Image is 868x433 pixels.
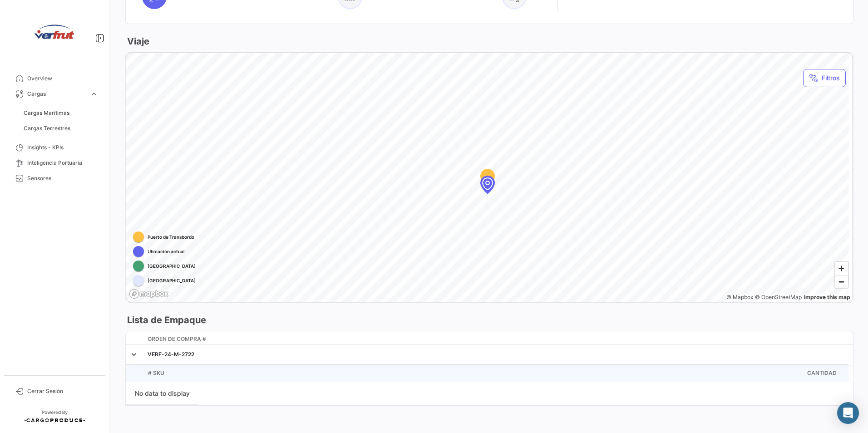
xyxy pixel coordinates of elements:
button: Zoom out [835,275,848,288]
span: Cargas [27,90,86,98]
a: Overview [7,71,102,86]
span: expand_more [90,90,98,98]
span: Orden de Compra # [148,335,206,343]
span: [GEOGRAPHIC_DATA] [148,262,196,270]
a: Cargas Marítimas [20,106,102,120]
div: Map marker [480,176,495,194]
span: Zoom out [835,276,848,288]
a: Mapbox [726,294,753,300]
span: Insights - KPIs [27,143,98,152]
span: Sensores [27,174,98,182]
button: Zoom in [835,262,848,275]
span: Overview [27,74,98,83]
img: verfrut.png [32,11,77,56]
a: Mapbox logo [129,289,169,299]
span: Ubicación actual [148,248,185,255]
a: Map feedback [804,294,850,300]
span: Cargas Terrestres [24,124,70,133]
datatable-header-cell: Orden de Compra # [144,331,848,348]
div: VERF-24-M-2722 [148,350,845,359]
h3: Viaje [125,35,149,48]
button: Filtros [803,69,846,87]
a: OpenStreetMap [755,294,802,300]
span: Cargas Marítimas [24,109,69,117]
span: [GEOGRAPHIC_DATA] [148,277,196,284]
div: Abrir Intercom Messenger [837,402,859,424]
div: No data to display [126,382,198,405]
a: Sensores [7,171,102,186]
span: Inteligencia Portuaria [27,159,98,167]
datatable-header-cell: # SKU [144,365,804,382]
span: Puerto de Transbordo [148,233,194,241]
datatable-header-cell: Cantidad [804,365,849,382]
a: Inteligencia Portuaria [7,155,102,171]
a: Cargas Terrestres [20,122,102,135]
span: Cerrar Sesión [27,387,98,395]
a: Insights - KPIs [7,140,102,155]
h3: Lista de Empaque [125,314,206,326]
canvas: Map [126,53,849,303]
span: Cantidad [807,369,837,377]
span: # SKU [148,369,164,377]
